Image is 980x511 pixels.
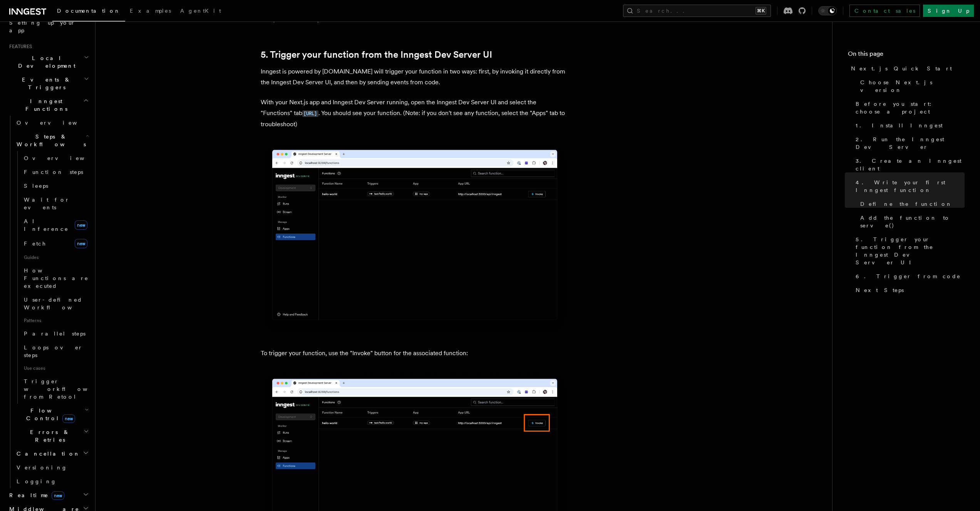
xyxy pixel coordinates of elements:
[856,122,943,129] span: 1. Install Inngest
[853,175,965,197] a: 4. Write your first Inngest function
[21,293,90,314] a: User-defined Workflows
[13,474,90,488] a: Logging
[860,78,965,94] span: Choose Next.js version
[13,428,84,444] span: Errors & Retries
[21,179,90,193] a: Sleeps
[261,66,569,88] p: Inngest is powered by [DOMAIN_NAME] will trigger your function in two ways: first, by invoking it...
[24,169,83,175] span: Function steps
[6,97,83,113] span: Inngest Functions
[302,110,318,117] code: [URL]
[856,235,965,266] span: 5. Trigger your function from the Inngest Dev Server UI
[6,116,90,488] div: Inngest Functions
[856,179,965,194] span: 4. Write your first Inngest function
[6,51,90,73] button: Local Development
[6,76,84,91] span: Events & Triggers
[261,49,492,60] a: 5. Trigger your function from the Inngest Dev Server UI
[21,374,90,404] a: Trigger workflows from Retool
[176,2,226,21] a: AgentKit
[853,97,965,119] a: Before you start: choose a project
[6,73,90,94] button: Events & Triggers
[857,75,965,97] a: Choose Next.js version
[21,236,90,251] a: Fetchnew
[261,142,569,336] img: Inngest Dev Server web interface's functions tab with functions listed
[52,491,64,500] span: new
[6,94,90,116] button: Inngest Functions
[856,100,965,115] span: Before you start: choose a project
[853,154,965,175] a: 3. Create an Inngest client
[13,133,86,148] span: Steps & Workflows
[856,157,965,172] span: 3. Create an Inngest client
[853,132,965,154] a: 2. Run the Inngest Dev Server
[17,464,67,471] span: Versioning
[623,5,771,17] button: Search...⌘K
[24,183,48,189] span: Sleeps
[6,43,32,50] span: Features
[21,314,90,327] span: Patterns
[261,348,569,359] p: To trigger your function, use the "Invoke" button for the associated function:
[13,407,85,422] span: Flow Control
[849,5,920,17] a: Contact sales
[13,425,90,447] button: Errors & Retries
[24,297,93,311] span: User-defined Workflows
[21,251,90,264] span: Guides
[13,151,90,404] div: Steps & Workflows
[853,269,965,283] a: 6. Trigger from code
[302,109,318,117] a: [URL]
[21,327,90,341] a: Parallel steps
[13,130,90,151] button: Steps & Workflows
[75,239,87,248] span: new
[24,155,103,161] span: Overview
[17,120,96,126] span: Overview
[853,283,965,297] a: Next Steps
[853,119,965,132] a: 1. Install Inngest
[24,267,89,289] span: How Functions are executed
[853,232,965,269] a: 5. Trigger your function from the Inngest Dev Server UI
[75,220,87,230] span: new
[17,478,57,484] span: Logging
[13,116,90,130] a: Overview
[856,135,965,151] span: 2. Run the Inngest Dev Server
[923,5,974,17] a: Sign Up
[860,200,952,208] span: Define the function
[860,214,965,229] span: Add the function to serve()
[24,240,46,247] span: Fetch
[856,286,904,294] span: Next Steps
[261,97,569,130] p: With your Next.js app and Inngest Dev Server running, open the Inngest Dev Server UI and select t...
[6,491,64,499] span: Realtime
[857,211,965,232] a: Add the function to serve()
[21,165,90,179] a: Function steps
[13,461,90,474] a: Versioning
[24,218,69,232] span: AI Inference
[818,6,837,15] button: Toggle dark mode
[125,2,176,21] a: Examples
[21,341,90,362] a: Loops over steps
[756,7,766,15] kbd: ⌘K
[24,344,83,358] span: Loops over steps
[130,8,171,14] span: Examples
[13,450,80,458] span: Cancellation
[21,214,90,236] a: AI Inferencenew
[6,488,90,502] button: Realtimenew
[6,54,84,70] span: Local Development
[24,378,109,400] span: Trigger workflows from Retool
[857,197,965,211] a: Define the function
[848,62,965,75] a: Next.js Quick Start
[856,272,961,280] span: 6. Trigger from code
[180,8,221,14] span: AgentKit
[851,65,952,72] span: Next.js Quick Start
[62,414,75,423] span: new
[21,193,90,214] a: Wait for events
[21,362,90,374] span: Use cases
[52,2,125,22] a: Documentation
[24,331,85,337] span: Parallel steps
[6,16,90,37] a: Setting up your app
[13,404,90,425] button: Flow Controlnew
[24,197,70,210] span: Wait for events
[21,151,90,165] a: Overview
[57,8,121,14] span: Documentation
[13,447,90,461] button: Cancellation
[21,264,90,293] a: How Functions are executed
[848,49,965,62] h4: On this page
